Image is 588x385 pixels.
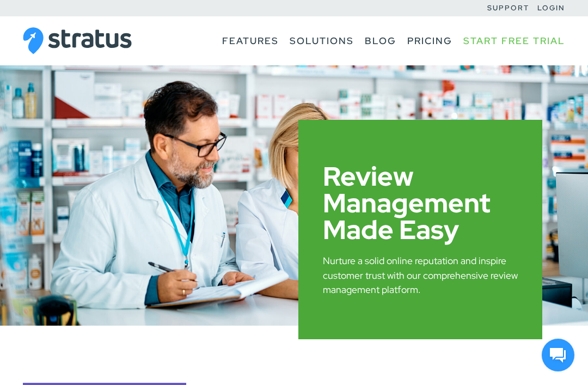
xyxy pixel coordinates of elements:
img: Stratus [23,27,132,54]
nav: Primary [217,16,565,65]
a: Features [222,30,279,51]
a: Blog [365,30,396,51]
a: Support [487,3,529,13]
a: Login [537,3,565,13]
a: Solutions [290,30,354,51]
p: Nurture a solid online reputation and inspire customer trust with our comprehensive review manage... [323,254,518,297]
h1: Review Management Made Easy [323,163,518,243]
a: Start Free Trial [463,30,565,51]
a: Pricing [407,30,452,51]
iframe: HelpCrunch [539,336,577,374]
